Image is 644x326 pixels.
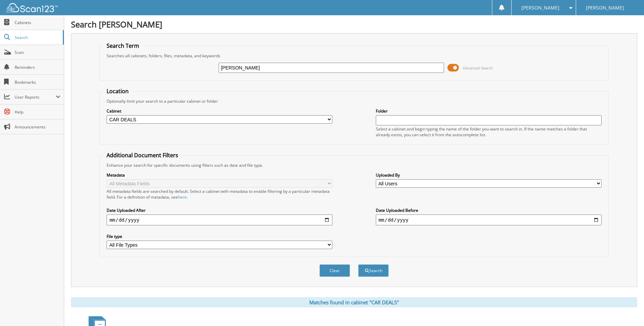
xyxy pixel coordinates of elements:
label: File type [107,233,332,239]
span: Advanced Search [463,65,493,70]
img: scan123-logo-white.svg [7,3,58,12]
label: Date Uploaded Before [376,207,602,213]
span: User Reports [15,94,56,100]
button: Search [358,264,389,277]
div: Matches found in cabinet "CAR DEALS" [71,297,637,307]
div: All metadata fields are searched by default. Select a cabinet with metadata to enable filtering b... [107,188,332,200]
legend: Location [103,87,132,95]
label: Uploaded By [376,172,602,178]
div: Searches all cabinets, folders, files, metadata, and keywords [103,53,605,59]
span: Bookmarks [15,79,60,85]
span: Cabinets [15,20,60,25]
label: Cabinet [107,108,332,114]
span: Announcements [15,124,60,130]
span: Scan [15,49,60,55]
legend: Additional Document Filters [103,151,182,159]
input: start [107,215,332,225]
div: Select a cabinet and begin typing the name of the folder you want to search in. If the name match... [376,126,602,138]
div: Optionally limit your search to a particular cabinet or folder [103,98,605,104]
label: Folder [376,108,602,114]
button: Clear [319,264,350,277]
span: Search [15,35,59,40]
span: Help [15,109,60,115]
input: end [376,215,602,225]
label: Date Uploaded After [107,207,332,213]
legend: Search Term [103,42,143,49]
h1: Search [PERSON_NAME] [71,19,637,30]
span: [PERSON_NAME] [586,6,624,10]
label: Metadata [107,172,332,178]
a: here [178,194,187,200]
span: Reminders [15,64,60,70]
div: Enhance your search for specific documents using filters such as date and file type. [103,162,605,168]
span: [PERSON_NAME] [521,6,559,10]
